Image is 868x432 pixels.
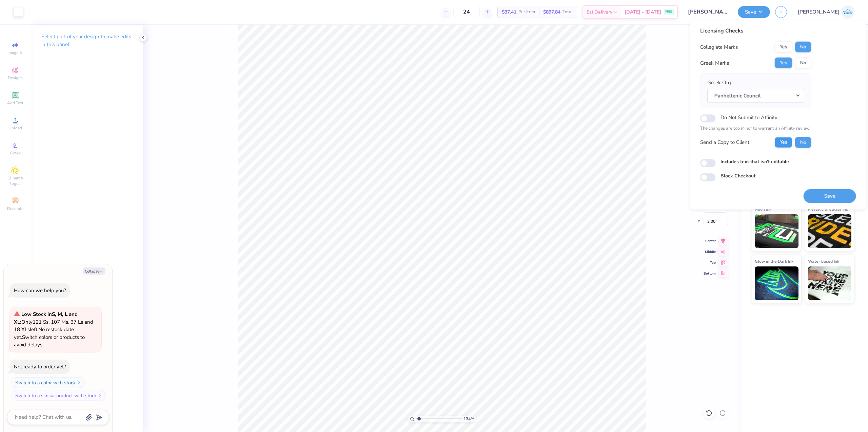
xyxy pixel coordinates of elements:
span: Top [704,260,716,265]
span: Bottom [704,271,716,276]
img: Glow in the Dark Ink [755,266,798,300]
span: $37.41 [502,8,516,16]
span: Clipart & logos [3,175,27,186]
img: Switch to a similar product with stock [98,393,102,397]
button: Panhellenic Council [707,89,804,103]
a: [PERSON_NAME] [798,5,854,19]
img: Water based Ink [808,266,852,300]
button: Yes [775,137,792,148]
p: Select part of your design to make edits in this panel [41,33,132,48]
span: Total [563,8,573,16]
button: Collapse [83,267,105,275]
img: Metallic & Glitter Ink [808,214,852,248]
span: Add Text [7,100,23,106]
span: [PERSON_NAME] [798,8,840,16]
img: Neon Ink [755,214,798,248]
button: Yes [775,58,792,68]
button: No [795,58,811,68]
button: No [795,42,811,52]
span: [DATE] - [DATE] [625,8,661,16]
span: Est. Delivery [587,8,612,16]
label: Do Not Submit to Affinity [721,113,777,122]
input: – – [453,6,480,18]
span: Glow in the Dark Ink [755,258,793,265]
span: Designs [8,75,23,81]
span: Middle [704,250,716,254]
span: Only 121 Ss, 107 Ms, 37 Ls and 18 XLs left. Switch colors or products to avoid delays. [14,311,93,348]
div: Send a Copy to Client [700,138,749,146]
button: Yes [775,42,792,52]
div: Greek Marks [700,59,729,67]
div: Licensing Checks [700,27,811,35]
span: Upload [8,125,22,131]
span: Water based Ink [808,258,839,265]
span: 134 % [463,416,474,422]
div: Not ready to order yet? [14,363,66,370]
span: Center [704,239,716,243]
img: Switch to a color with stock [77,381,81,385]
span: $897.84 [543,8,560,16]
button: Save [738,6,770,18]
span: Per Item [518,8,535,16]
span: Greek [10,150,21,156]
p: The changes are too minor to warrant an Affinity review. [700,125,811,132]
div: How can we help you? [14,287,66,294]
button: No [795,137,811,148]
span: Decorate [7,206,23,211]
img: Josephine Amber Orros [841,5,854,19]
strong: Low Stock in S, M, L and XL : [14,311,78,325]
label: Includes text that isn't editable [721,158,789,165]
span: FREE [665,9,672,14]
span: No restock date yet. [14,326,74,341]
button: Switch to a color with stock [12,377,85,388]
button: Save [804,189,856,203]
input: Untitled Design [683,5,733,19]
label: Greek Org [707,79,731,87]
div: Collegiate Marks [700,43,738,51]
label: Block Checkout [721,172,755,179]
button: Switch to a similar product with stock [12,390,106,401]
span: Image AI [7,50,23,56]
